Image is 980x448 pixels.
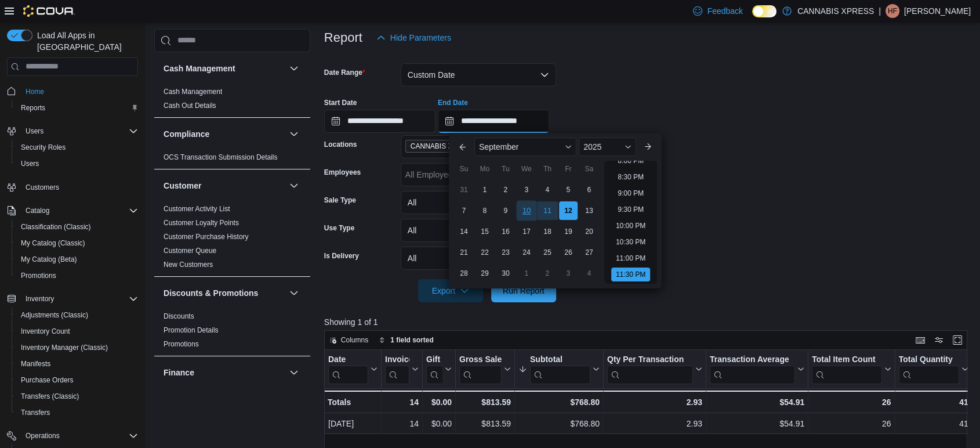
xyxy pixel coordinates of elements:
button: Inventory Manager (Classic) [12,339,143,356]
div: [DATE] [328,417,378,431]
div: Cash Management [154,85,310,117]
div: Button. Open the year selector. 2025 is currently selected. [579,138,636,156]
label: Locations [324,140,357,149]
a: Cash Out Details [164,102,216,110]
button: Customers [2,179,143,196]
div: day-10 [516,200,536,221]
a: Customer Activity List [164,205,230,213]
img: Cova [23,5,75,17]
p: CANNABIS XPRESS [797,4,874,18]
span: New Customers [164,260,213,269]
div: day-2 [538,264,557,283]
div: Gift Card Sales [426,354,442,384]
button: Transaction Average [710,354,804,384]
button: Users [12,156,143,172]
button: Compliance [287,127,301,141]
div: Total Item Count [812,354,881,365]
span: September [479,142,518,151]
div: day-23 [496,243,515,262]
button: 1 field sorted [374,333,438,347]
div: Transaction Average [710,354,795,384]
span: Inventory Manager (Classic) [16,341,138,355]
button: Next month [638,138,657,156]
input: Press the down key to enter a popover containing a calendar. Press the escape key to close the po... [438,110,549,133]
span: Discounts [164,312,194,321]
span: Operations [26,431,60,440]
span: Customer Activity List [164,204,230,214]
button: My Catalog (Beta) [12,251,143,268]
div: Mo [476,160,494,178]
span: Reports [21,103,45,113]
div: Total Item Count [812,354,881,384]
span: Customers [21,180,138,194]
a: My Catalog (Classic) [16,236,90,250]
button: Purchase Orders [12,372,143,388]
h3: Finance [164,367,194,378]
div: day-19 [559,222,578,241]
span: My Catalog (Beta) [16,252,138,266]
button: Transfers (Classic) [12,388,143,404]
div: Discounts & Promotions [154,309,310,356]
span: OCS Transaction Submission Details [164,153,278,162]
span: Manifests [16,357,138,371]
span: Promotions [164,339,199,349]
button: Columns [325,333,373,347]
a: Customer Purchase History [164,233,249,241]
span: Promotions [16,269,138,283]
div: day-21 [455,243,473,262]
div: Invoices Sold [385,354,409,384]
li: 10:00 PM [611,219,650,233]
span: Inventory Count [21,327,70,336]
button: Hide Parameters [372,26,456,49]
a: OCS Transaction Submission Details [164,153,278,161]
button: Cash Management [164,63,285,74]
div: $813.59 [459,417,511,431]
div: Transaction Average [710,354,795,365]
span: Transfers [16,406,138,420]
span: Columns [341,335,368,345]
span: Classification (Classic) [21,222,91,232]
span: Customer Loyalty Points [164,218,239,227]
div: $54.91 [710,395,804,409]
button: Users [21,124,48,138]
button: Home [2,83,143,100]
span: Dark Mode [752,17,753,18]
a: Promotions [164,340,199,348]
label: Date Range [324,68,365,77]
div: day-7 [455,201,473,220]
li: 11:30 PM [611,268,650,281]
div: day-4 [580,264,598,283]
div: 14 [385,395,419,409]
div: 41 [898,395,968,409]
span: Inventory [21,292,138,306]
div: day-29 [476,264,494,283]
p: | [879,4,881,18]
h3: Discounts & Promotions [164,287,258,299]
div: day-3 [559,264,578,283]
div: day-4 [538,180,557,199]
span: Catalog [26,206,49,215]
div: Gross Sales [459,354,502,384]
div: day-26 [559,243,578,262]
span: Cash Out Details [164,101,216,110]
span: Promotion Details [164,326,219,335]
a: Users [16,157,43,171]
button: Subtotal [518,354,600,384]
button: All [401,191,556,214]
div: Fr [559,160,578,178]
button: Inventory [2,291,143,307]
a: Inventory Manager (Classic) [16,341,112,355]
div: $0.00 [426,417,452,431]
div: Tu [496,160,515,178]
div: day-6 [580,180,598,199]
span: 2025 [583,142,601,151]
div: day-31 [455,180,473,199]
li: 10:30 PM [611,235,650,249]
span: My Catalog (Beta) [21,255,77,264]
button: Discounts & Promotions [164,287,285,299]
span: Purchase Orders [16,373,138,387]
span: Users [26,127,43,136]
div: day-17 [517,222,536,241]
span: CANNABIS XPRESS - [GEOGRAPHIC_DATA]-[GEOGRAPHIC_DATA] ([GEOGRAPHIC_DATA]) [411,140,501,152]
span: Customers [26,183,59,192]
